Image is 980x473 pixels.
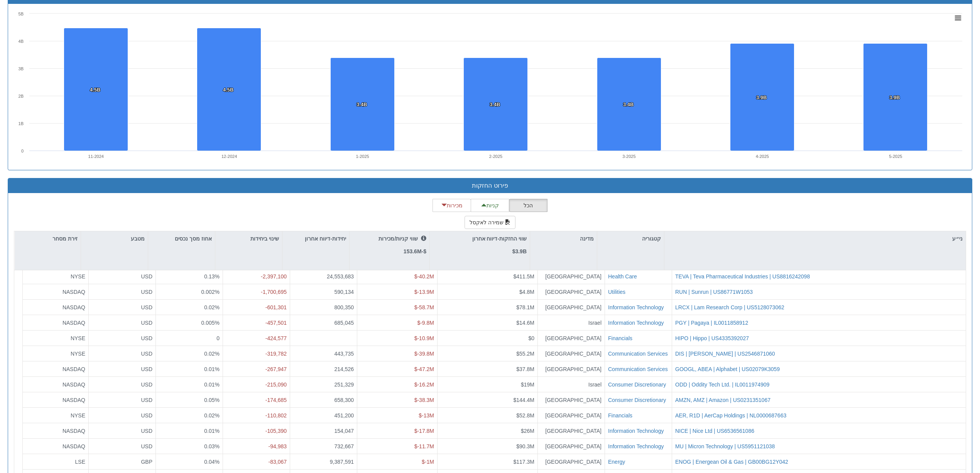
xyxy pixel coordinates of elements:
div: קטגוריה [597,231,664,246]
span: $-11.7M [414,443,434,449]
div: ODD | Oddity Tech Ltd. | IL0011974909 [675,381,769,388]
p: שינוי ביחידות [250,234,279,243]
div: DIS | [PERSON_NAME] | US2546871060 [675,350,775,358]
div: [GEOGRAPHIC_DATA] [541,303,602,311]
div: 0.05% [159,396,220,404]
div: NYSE [26,273,85,280]
button: MU | Micron Technology | US5951121038 [675,442,775,450]
button: Energy [608,458,625,466]
div: -457,501 [226,319,287,327]
div: Financials [608,334,632,342]
tspan: 3.9B [756,95,767,100]
div: -83,067 [226,458,287,466]
div: GBP [92,458,152,466]
div: 0.02% [159,303,220,311]
div: USD [92,381,152,388]
p: שווי החזקות-דיווח אחרון [472,234,527,243]
button: ENOG | Energean Oil & Gas | GB00BG12Y042 [675,458,788,466]
span: $117.3M [514,459,534,465]
button: Financials [608,412,632,419]
button: קניות [471,199,509,212]
button: Consumer Discretionary [608,381,666,388]
button: TEVA | Teva Pharmaceutical Industries | US8816242098 [675,273,810,280]
div: [GEOGRAPHIC_DATA] [541,458,602,466]
div: 0.13% [159,273,220,280]
span: $411.5M [514,273,534,280]
div: NASDAQ [26,288,85,296]
span: $90.3M [516,443,534,449]
div: [GEOGRAPHIC_DATA] [541,350,602,358]
div: 443,735 [293,350,354,358]
text: 12-2024 [221,154,237,159]
text: 5B [19,12,24,16]
text: 4-2025 [756,154,769,159]
button: Information Technology [608,427,664,435]
tspan: 3.4B [357,102,367,107]
div: 451,200 [293,412,354,419]
div: HIPO | Hippo | US4335392027 [675,334,749,342]
div: 658,300 [293,396,354,404]
text: 0 [21,149,24,153]
div: -174,685 [226,396,287,404]
text: 3-2025 [622,154,635,159]
div: [GEOGRAPHIC_DATA] [541,396,602,404]
span: $-13.9M [414,289,434,295]
div: מדינה [530,231,597,246]
span: $-38.3M [414,397,434,403]
div: 251,329 [293,381,354,388]
span: $37.8M [516,366,534,372]
div: -424,577 [226,334,287,342]
div: 0.01% [159,427,220,435]
div: LSE [26,458,85,466]
div: PGY | Pagaya | IL0011858912 [675,319,748,327]
div: 154,047 [293,427,354,435]
button: Communication Services [608,365,668,373]
div: זירת מסחר [15,231,81,246]
text: 3B [19,66,24,71]
div: [GEOGRAPHIC_DATA] [541,442,602,450]
button: AER, R1D | AerCap Holdings | NL0000687663 [675,412,786,419]
div: Utilities [608,288,625,296]
div: [GEOGRAPHIC_DATA] [541,427,602,435]
div: [GEOGRAPHIC_DATA] [541,273,602,280]
h3: פירוט החזקות [14,182,966,189]
div: -267,947 [226,365,287,373]
div: USD [92,303,152,311]
span: $-40.2M [414,273,434,280]
div: NYSE [26,334,85,342]
button: NICE | Nice Ltd | US6536561086 [675,427,754,435]
tspan: 3.4B [623,102,634,107]
div: AMZN, AMZ | Amazon | US0231351067 [675,396,770,404]
button: Communication Services [608,350,668,358]
div: Information Technology [608,442,664,450]
div: 800,350 [293,303,354,311]
div: 0 [159,334,220,342]
div: [GEOGRAPHIC_DATA] [541,288,602,296]
strong: $3.9B [512,248,527,254]
div: GOOGL, ABEA | Alphabet | US02079K3059 [675,365,780,373]
div: אחוז מסך נכסים [148,231,215,246]
div: 0.03% [159,442,220,450]
tspan: 4.5B [223,87,233,93]
text: 2B [19,94,24,98]
div: USD [92,365,152,373]
div: 214,526 [293,365,354,373]
span: $-47.2M [414,366,434,372]
span: $-39.8M [414,351,434,357]
span: $14.6M [516,320,534,326]
button: Health Care [608,273,637,280]
tspan: 4.5B [90,87,100,93]
span: $-58.7M [414,304,434,310]
button: LRCX | Lam Research Corp | US5128073062 [675,303,784,311]
button: RUN | Sunrun | US86771W1053 [675,288,753,296]
div: -2,397,100 [226,273,287,280]
button: Information Technology [608,319,664,327]
span: $144.4M [514,397,534,403]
